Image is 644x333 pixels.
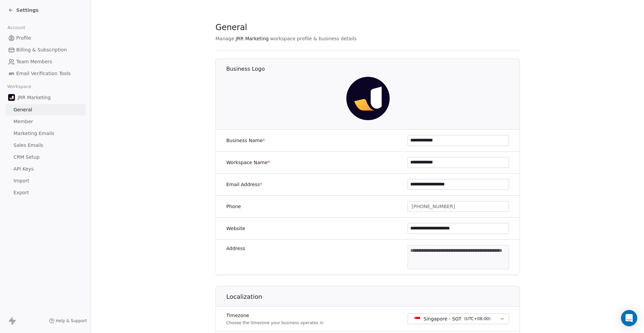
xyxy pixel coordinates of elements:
a: Marketing Emails [5,128,86,139]
p: Choose the timezone your business operates in [226,320,323,326]
a: Import [5,175,86,186]
span: Help & Support [56,318,87,324]
span: Export [14,189,29,196]
span: CRM Setup [14,154,40,161]
a: Billing & Subscription [5,44,86,56]
label: Phone [226,203,241,210]
span: Marketing Emails [14,130,54,137]
h1: Business Logo [226,65,520,73]
a: Member [5,116,86,127]
label: Timezone [226,312,323,319]
a: API Keys [5,163,86,175]
a: Profile [5,32,86,44]
span: General [14,106,32,113]
span: Member [14,118,33,125]
a: Team Members [5,56,86,67]
span: Singapore - SGT [423,315,461,322]
span: JRR Marketing [18,94,51,101]
span: Settings [16,7,39,14]
span: ( UTC+08:00 ) [464,316,490,322]
a: CRM Setup [5,152,86,163]
label: Email Address [226,181,262,188]
span: Workspace [4,82,34,92]
a: General [5,104,86,115]
label: Workspace Name [226,159,270,166]
img: JRR%20Marketing%20Black%20Icon.png [346,77,390,120]
a: Help & Support [49,318,87,324]
h1: Localization [226,293,520,301]
span: Profile [16,35,31,42]
span: General [215,22,247,32]
span: JRR Marketing [236,35,269,42]
span: Email Verification Tools [16,70,71,77]
a: Sales Emails [5,140,86,151]
label: Business Name [226,137,265,144]
span: Team Members [16,58,52,65]
label: Website [226,225,245,232]
label: Address [226,245,245,252]
a: Email Verification Tools [5,68,86,79]
span: Account [4,23,28,33]
span: API Keys [14,165,33,173]
button: Singapore - SGT(UTC+08:00) [408,313,509,324]
span: workspace profile & business details [270,35,356,42]
span: Import [14,177,29,184]
span: [PHONE_NUMBER] [412,203,455,210]
span: Manage [215,35,234,42]
img: JRR%20Marketing%20Black%20Icon.png [8,94,15,101]
span: Billing & Subscription [16,46,67,53]
a: Settings [8,7,39,14]
a: Export [5,187,86,198]
button: [PHONE_NUMBER] [408,201,509,212]
div: Open Intercom Messenger [621,310,637,326]
span: Sales Emails [14,142,43,149]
